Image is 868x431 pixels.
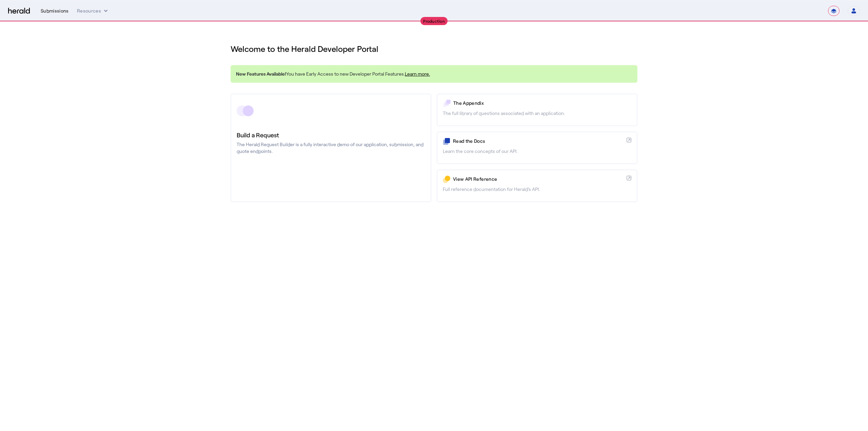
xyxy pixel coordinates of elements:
p: The full library of questions associated with an application. [443,110,631,117]
p: Full reference documentation for Herald's API. [443,186,631,193]
p: Read the Docs [453,138,624,144]
a: The AppendixThe full library of questions associated with an application. [437,94,637,126]
h1: Welcome to the Herald Developer Portal [231,43,637,54]
p: View API Reference [453,176,624,182]
p: The Appendix [453,100,631,106]
a: Build a RequestThe Herald Request Builder is a fully interactive demo of our application, submiss... [231,94,431,202]
p: You have Early Access to new Developer Portal Features. [236,71,632,77]
a: Learn more. [405,71,430,77]
h3: Build a Request [237,130,425,140]
a: View API ReferenceFull reference documentation for Herald's API. [437,170,637,202]
a: Read the DocsLearn the core concepts of our API. [437,132,637,164]
button: Resources dropdown menu [77,7,109,14]
div: Submissions [41,7,69,14]
div: Production [420,17,448,25]
p: Learn the core concepts of our API. [443,148,631,155]
span: New Features Available! [236,71,286,77]
img: Herald Logo [8,8,30,14]
p: The Herald Request Builder is a fully interactive demo of our application, submission, and quote ... [237,141,425,155]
